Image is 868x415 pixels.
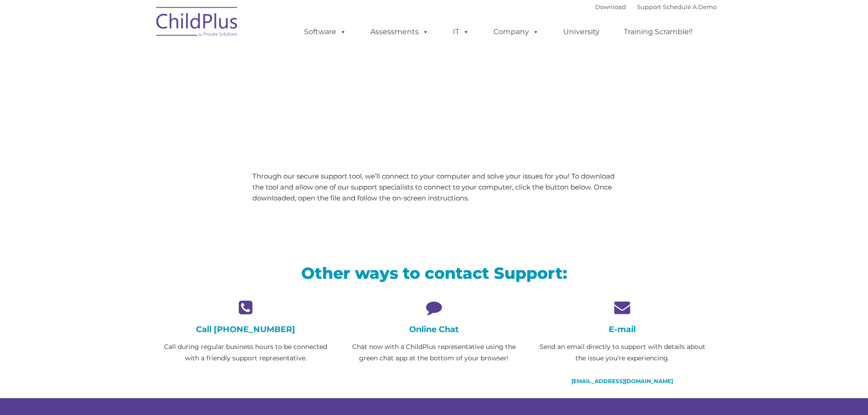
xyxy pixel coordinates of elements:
a: Software [295,23,355,41]
a: University [554,23,609,41]
a: Support [637,3,661,10]
h4: Online Chat [347,324,521,334]
a: IT [444,23,478,41]
p: Chat now with a ChildPlus representative using the green chat app at the bottom of your browser! [347,341,521,364]
p: Call during regular business hours to be connected with a friendly support representative. [159,341,333,364]
a: Training Scramble!! [615,23,702,41]
img: ChildPlus by Procare Solutions [152,0,243,46]
a: Schedule A Demo [663,3,717,10]
h4: Call [PHONE_NUMBER] [159,324,333,334]
a: Assessments [361,23,438,41]
h2: Other ways to contact Support: [159,263,710,283]
h4: E-mail [535,324,709,334]
span: LiveSupport with SplashTop [159,66,499,93]
a: Company [484,23,548,41]
p: Send an email directly to support with details about the issue you’re experiencing. [535,341,709,364]
p: Through our secure support tool, we’ll connect to your computer and solve your issues for you! To... [252,171,616,204]
a: Download [595,3,626,10]
a: [EMAIL_ADDRESS][DOMAIN_NAME] [571,378,673,384]
font: | [595,3,717,10]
